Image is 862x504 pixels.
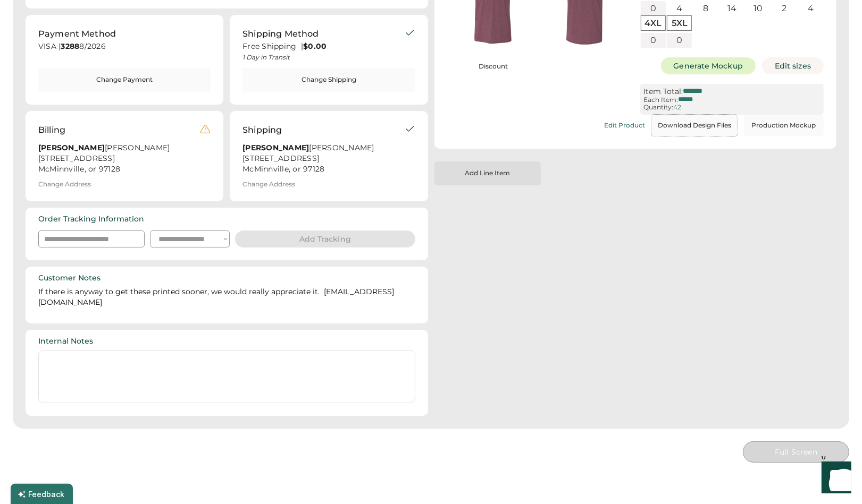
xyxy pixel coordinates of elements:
[667,15,692,31] div: 5XL
[451,62,536,71] div: Discount
[744,115,824,136] button: Production Mockup
[643,96,678,104] div: Each Item:
[772,1,797,15] div: 2
[38,28,116,40] div: Payment Method
[643,104,673,111] div: Quantity:
[746,1,771,15] div: 10
[242,41,404,52] div: Free Shipping |
[303,41,327,51] strong: $0.00
[641,1,666,15] div: 0
[604,122,645,129] div: Edit Product
[798,1,823,15] div: 4
[641,33,666,47] div: 0
[667,1,692,15] div: 4
[242,68,415,92] button: Change Shipping
[641,15,666,31] div: 4XL
[38,273,101,284] div: Customer Notes
[242,143,309,152] strong: [PERSON_NAME]
[643,87,683,96] div: Item Total:
[242,181,295,188] div: Change Address
[38,181,91,188] div: Change Address
[38,287,415,311] div: If there is anyway to get these printed sooner, we would really appreciate it. [EMAIL_ADDRESS][DO...
[242,28,319,40] div: Shipping Method
[242,143,404,175] div: [PERSON_NAME] [STREET_ADDRESS] McMinnville, or 97128
[38,41,211,55] div: VISA | 8/2026
[38,214,144,225] div: Order Tracking Information
[38,124,65,136] div: Billing
[434,161,541,185] button: Add Line Item
[38,143,105,152] strong: [PERSON_NAME]
[38,336,93,347] div: Internal Notes
[693,1,718,15] div: 8
[661,57,756,74] button: Generate Mockup
[667,33,692,47] div: 0
[235,230,415,247] button: Add Tracking
[811,456,857,502] iframe: Front Chat
[242,53,404,62] div: 1 Day in Transit
[743,441,849,463] button: Full Screen
[38,143,200,175] div: [PERSON_NAME] [STREET_ADDRESS] McMinnville, or 97128
[242,124,282,136] div: Shipping
[38,68,211,92] button: Change Payment
[673,104,681,111] div: 42
[651,115,738,136] button: Download Design Files
[762,57,824,74] button: Edit sizes
[61,41,80,51] strong: 3288
[719,1,744,15] div: 14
